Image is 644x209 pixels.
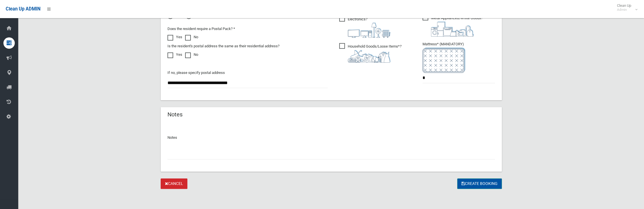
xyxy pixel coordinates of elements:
p: Notes [167,134,495,141]
label: Yes [167,34,182,40]
a: Cancel [161,178,187,189]
img: 394712a680b73dbc3d2a6a3a7ffe5a07.png [348,23,390,38]
span: Mattress* (MANDATORY) [423,42,495,73]
span: Clean Up ADMIN [6,6,40,12]
button: Create Booking [457,178,502,189]
span: Metal Appliances/White Goods [423,15,483,37]
span: Clean Up [614,3,637,12]
label: No [185,34,198,40]
i: ? [348,44,401,63]
i: ? [431,16,483,37]
img: e7408bece873d2c1783593a074e5cb2f.png [423,48,465,73]
label: Is the resident's postal address the same as their residential address? [167,43,279,50]
i: ? [348,17,390,38]
label: No [185,51,198,58]
header: Notes [161,109,189,120]
img: b13cc3517677393f34c0a387616ef184.png [348,50,390,63]
label: Does the resident require a Postal Pack? * [167,25,235,32]
img: 36c1b0289cb1767239cdd3de9e694f19.png [431,22,474,37]
label: If no, please specify postal address [167,69,225,76]
span: Household Goods/Loose Items* [339,43,401,63]
label: Yes [167,51,182,58]
span: Electronics [339,16,390,38]
small: Admin [617,8,631,12]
